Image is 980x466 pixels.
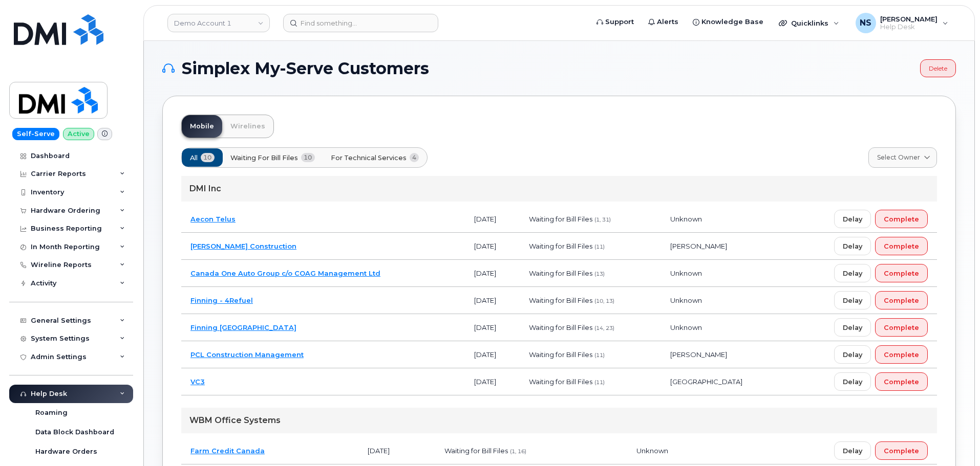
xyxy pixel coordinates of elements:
span: Delay [843,323,862,332]
span: Waiting for Bill Files [230,153,298,163]
button: Delay [834,441,871,460]
a: Finning - 4Refuel [190,296,253,304]
span: [PERSON_NAME] [670,242,727,250]
a: Mobile [182,115,222,138]
button: Delay [834,345,871,364]
a: Finning [GEOGRAPHIC_DATA] [190,323,296,331]
span: (13) [594,271,605,277]
a: [PERSON_NAME] Construction [190,242,296,250]
span: (1, 31) [594,216,611,223]
span: (11) [594,379,605,386]
span: (11) [594,243,605,250]
span: Complete [884,269,919,278]
span: Delay [843,350,862,360]
span: (11) [594,352,605,359]
button: Complete [875,318,928,337]
span: Delay [843,446,862,456]
td: [DATE] [465,233,520,260]
span: (14, 23) [594,325,614,331]
span: Delay [843,296,862,305]
span: Unknown [636,447,668,455]
span: Waiting for Bill Files [529,269,592,277]
span: Waiting for Bill Files [529,215,592,223]
td: [DATE] [358,437,436,464]
span: Complete [884,377,919,387]
span: Complete [884,446,919,456]
button: Complete [875,210,928,228]
span: 10 [301,153,315,162]
button: Complete [875,372,928,391]
button: Complete [875,291,928,309]
button: Delay [834,291,871,309]
span: (1, 16) [510,448,526,455]
span: Waiting for Bill Files [529,378,592,386]
span: Delay [843,214,862,224]
td: [DATE] [465,314,520,341]
span: Unknown [670,323,702,331]
button: Delay [834,237,871,255]
button: Delay [834,372,871,391]
a: Wirelines [222,115,273,138]
a: Farm Credit Canada [190,447,265,455]
a: Delete [920,59,956,77]
a: VC3 [190,378,205,386]
span: Unknown [670,215,702,223]
span: Waiting for Bill Files [444,447,508,455]
span: [PERSON_NAME] [670,350,727,359]
td: [DATE] [465,368,520,395]
span: [GEOGRAPHIC_DATA] [670,378,742,386]
span: Delay [843,377,862,387]
button: Delay [834,318,871,337]
button: Complete [875,237,928,255]
button: Delay [834,264,871,282]
button: Complete [875,345,928,364]
span: (10, 13) [594,298,614,304]
span: Complete [884,214,919,224]
a: PCL Construction Management [190,350,304,359]
a: Canada One Auto Group c/o COAG Management Ltd [190,269,380,277]
span: Complete [884,323,919,332]
span: Complete [884,350,919,360]
span: Delay [843,269,862,278]
div: WBM Office Systems [181,408,937,433]
span: For Technical Services [331,153,407,163]
td: [DATE] [465,341,520,368]
span: 4 [410,153,419,162]
span: Complete [884,241,919,251]
span: Unknown [670,269,702,277]
button: Delay [834,210,871,228]
span: Waiting for Bill Files [529,242,592,250]
span: Select Owner [877,153,920,162]
div: DMI Inc [181,176,937,202]
a: Select Owner [868,147,937,168]
td: [DATE] [465,260,520,287]
button: Complete [875,264,928,282]
button: Complete [875,441,928,460]
span: Unknown [670,296,702,304]
span: Complete [884,296,919,305]
span: Simplex My-Serve Customers [182,61,429,76]
span: Waiting for Bill Files [529,323,592,331]
td: [DATE] [465,287,520,314]
td: [DATE] [465,206,520,233]
span: Delay [843,241,862,251]
span: Waiting for Bill Files [529,350,592,359]
span: Waiting for Bill Files [529,296,592,304]
a: Aecon Telus [190,215,236,223]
